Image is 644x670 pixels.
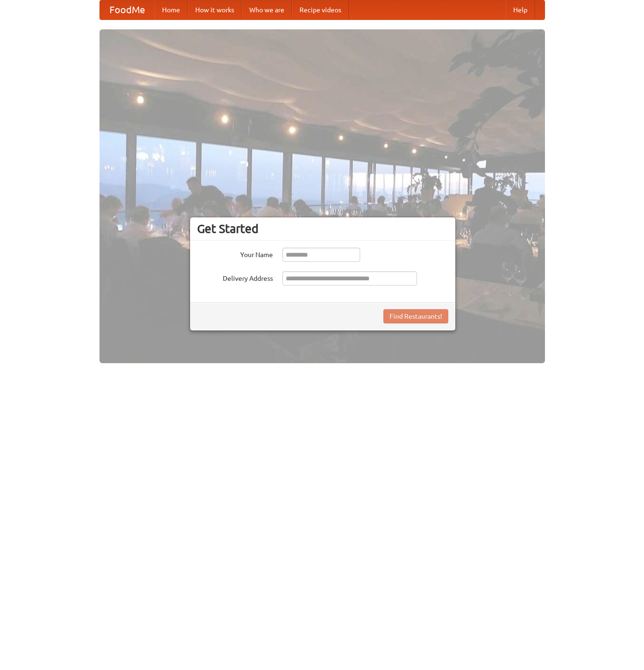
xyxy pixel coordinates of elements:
[292,0,349,19] a: Recipe videos
[242,0,292,19] a: Who we are
[154,0,188,19] a: Home
[506,0,535,19] a: Help
[100,0,154,19] a: FoodMe
[197,271,273,283] label: Delivery Address
[383,309,448,323] button: Find Restaurants!
[197,222,448,236] h3: Get Started
[188,0,242,19] a: How it works
[197,248,273,259] label: Your Name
